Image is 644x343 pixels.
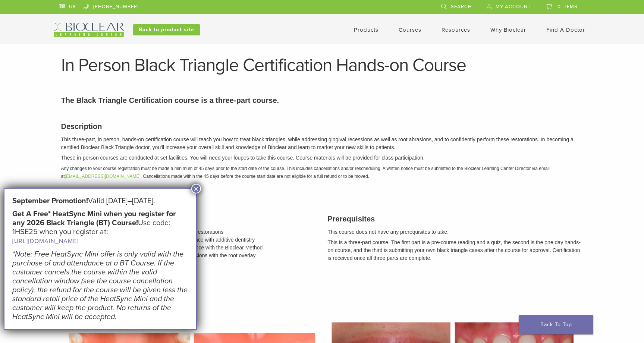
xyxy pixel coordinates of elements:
[61,56,583,74] h1: In Person Black Triangle Certification Hands-on Course
[546,26,585,33] a: Find A Doctor
[328,228,583,236] p: This course does not have any prerequisites to take.
[451,4,472,10] span: Search
[12,250,188,321] em: *Note: Free HeatSync Mini offer is only valid with the purchase of and attendance at a BT Course....
[191,184,201,193] button: Close
[61,136,583,151] p: This three-part, in person, hands-on certification course will teach you how to treat black trian...
[12,237,79,245] a: [URL][DOMAIN_NAME]
[54,23,124,37] img: Bioclear
[65,174,141,179] a: [EMAIL_ADDRESS][DOMAIN_NAME]
[61,154,583,162] p: These in-person courses are conducted at set facilities. You will need your loupes to take this c...
[496,4,531,10] span: My Account
[557,4,578,10] span: 0 items
[328,213,583,224] h3: Prerequisites
[328,239,583,262] p: This is a three-part course. The first part is a pre-course reading and a quiz, the second is the...
[12,210,176,227] strong: Get A Free* HeatSync Mini when you register for any 2026 Black Triangle (BT) Course!
[61,121,583,132] h3: Description
[490,26,526,33] a: Why Bioclear
[61,166,550,179] em: Any changes to your course registration must be made a minimum of 45 days prior to the start date...
[519,315,593,334] a: Back To Top
[133,24,200,35] a: Back to product site
[61,298,583,309] h3: Course Images
[442,26,470,33] a: Resources
[12,196,188,205] h5: Valid [DATE]–[DATE].
[354,26,378,33] a: Products
[61,95,583,106] p: The Black Triangle Certification course is a three-part course.
[399,26,421,33] a: Courses
[12,196,88,205] strong: September Promotion!
[12,210,188,246] h5: Use code: 1HSE25 when you register at:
